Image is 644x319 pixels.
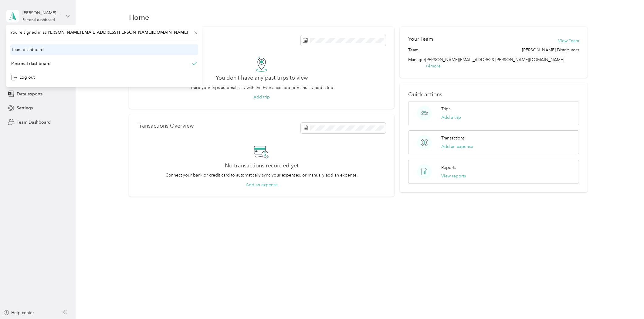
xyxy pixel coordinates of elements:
[11,46,44,53] div: Team dashboard
[22,18,55,22] div: Personal dashboard
[408,47,419,53] span: Team
[441,143,473,150] button: Add an expense
[10,29,198,36] span: You’re signed in as
[253,94,270,100] button: Add trip
[225,163,299,169] h2: No transactions recorded yet
[408,35,433,43] h2: Your Team
[425,57,564,62] span: [PERSON_NAME][EMAIL_ADDRESS][PERSON_NAME][DOMAIN_NAME]
[11,60,51,67] div: Personal dashboard
[246,182,278,188] button: Add an expense
[137,123,194,129] p: Transactions Overview
[441,173,466,179] button: View reports
[129,14,149,20] h1: Home
[11,74,35,81] div: Log out
[216,75,308,81] h2: You don’t have any past trips to view
[46,30,188,35] span: [PERSON_NAME][EMAIL_ADDRESS][PERSON_NAME][DOMAIN_NAME]
[425,63,441,69] span: + 4 more
[17,105,33,111] span: Settings
[190,84,333,91] p: Track your trips automatically with the Everlance app or manually add a trip
[17,91,42,97] span: Data exports
[17,119,51,125] span: Team Dashboard
[3,310,34,316] button: Help center
[558,38,579,44] button: View Team
[22,10,60,16] div: [PERSON_NAME][EMAIL_ADDRESS][PERSON_NAME][DOMAIN_NAME]
[408,57,425,69] span: Manager
[610,285,644,319] iframe: Everlance-gr Chat Button Frame
[165,172,358,178] p: Connect your bank or credit card to automatically sync your expenses, or manually add an expense.
[408,91,579,98] p: Quick actions
[441,164,456,171] p: Reports
[441,106,450,112] p: Trips
[441,135,465,141] p: Transactions
[522,47,579,53] span: [PERSON_NAME] Distributors
[441,114,461,121] button: Add a trip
